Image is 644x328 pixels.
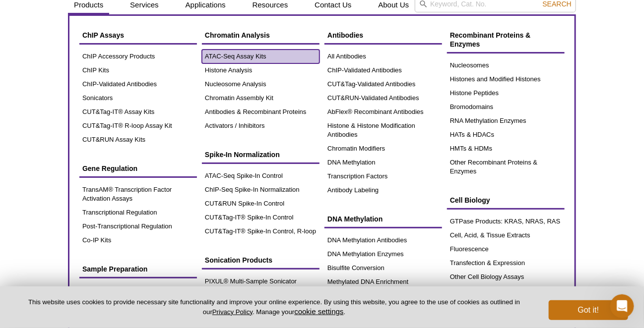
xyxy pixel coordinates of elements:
[324,210,442,228] a: DNA Methylation
[447,26,565,54] a: Recombinant Proteins & Enzymes
[202,91,320,105] a: Chromatin Assembly Kit
[82,164,137,172] span: Gene Regulation
[79,183,197,206] a: TransAM® Transcription Factor Activation Assays
[324,142,442,156] a: Chromatin Modifiers
[324,91,442,105] a: CUT&RUN-Validated Antibodies
[294,307,343,316] button: cookie settings
[79,63,197,77] a: ChIP Kits
[324,275,442,289] a: Methylated DNA Enrichment
[447,242,565,256] a: Fluorescence
[202,224,320,238] a: CUT&Tag-IT® Spike-In Control, R-loop
[202,274,320,288] a: PIXUL® Multi-Sample Sonicator
[324,169,442,183] a: Transcription Factors
[205,31,270,39] span: Chromatin Analysis
[447,156,565,178] a: Other Recombinant Proteins & Enzymes
[324,63,442,77] a: ChIP-Validated Antibodies
[82,31,124,39] span: ChIP Assays
[202,211,320,224] a: CUT&Tag-IT® Spike-In Control
[202,26,320,45] a: Chromatin Analysis
[610,294,634,318] iframe: Intercom live chat
[324,50,442,63] a: All Antibodies
[447,58,565,72] a: Nucleosomes
[205,256,272,264] span: Sonication Products
[447,86,565,100] a: Histone Peptides
[79,119,197,133] a: CUT&Tag-IT® R-loop Assay Kit
[447,270,565,284] a: Other Cell Biology Assays
[79,233,197,247] a: Co-IP Kits
[202,251,320,270] a: Sonication Products
[79,206,197,219] a: Transcriptional Regulation
[324,77,442,91] a: CUT&Tag-Validated Antibodies
[447,228,565,242] a: Cell, Acid, & Tissue Extracts
[202,77,320,91] a: Nucleosome Analysis
[79,91,197,105] a: Sonicators
[202,197,320,211] a: CUT&RUN Spike-In Control
[79,283,197,297] a: Tissue Prep for NGS Assays
[447,142,565,156] a: HMTs & HDMs
[450,196,490,204] span: Cell Biology
[202,50,320,63] a: ATAC-Seq Assay Kits
[79,260,197,278] a: Sample Preparation
[324,183,442,197] a: Antibody Labeling
[324,119,442,142] a: Histone & Histone Modification Antibodies
[324,105,442,119] a: AbFlex® Recombinant Antibodies
[549,300,628,320] button: Got it!
[202,119,320,133] a: Activators / Inhibitors
[202,145,320,164] a: Spike-In Normalization
[324,247,442,261] a: DNA Methylation Enzymes
[324,156,442,169] a: DNA Methylation
[447,256,565,270] a: Transfection & Expression
[324,233,442,247] a: DNA Methylation Antibodies
[79,219,197,233] a: Post-Transcriptional Regulation
[202,169,320,183] a: ATAC-Seq Spike-In Control
[447,191,565,210] a: Cell Biology
[447,128,565,142] a: HATs & HDACs
[79,159,197,178] a: Gene Regulation
[324,26,442,45] a: Antibodies
[202,63,320,77] a: Histone Analysis
[205,151,280,159] span: Spike-In Normalization
[79,105,197,119] a: CUT&Tag-IT® Assay Kits
[82,265,148,273] span: Sample Preparation
[212,308,253,316] a: Privacy Policy
[327,215,383,223] span: DNA Methylation
[79,77,197,91] a: ChIP-Validated Antibodies
[447,72,565,86] a: Histones and Modified Histones
[447,215,565,228] a: GTPase Products: KRAS, NRAS, RAS
[16,298,532,317] p: This website uses cookies to provide necessary site functionality and improve your online experie...
[324,261,442,275] a: Bisulfite Conversion
[202,105,320,119] a: Antibodies & Recombinant Proteins
[450,31,531,48] span: Recombinant Proteins & Enzymes
[79,133,197,147] a: CUT&RUN Assay Kits
[79,50,197,63] a: ChIP Accessory Products
[202,183,320,197] a: ChIP-Seq Spike-In Normalization
[447,100,565,114] a: Bromodomains
[327,31,363,39] span: Antibodies
[79,26,197,45] a: ChIP Assays
[447,114,565,128] a: RNA Methylation Enzymes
